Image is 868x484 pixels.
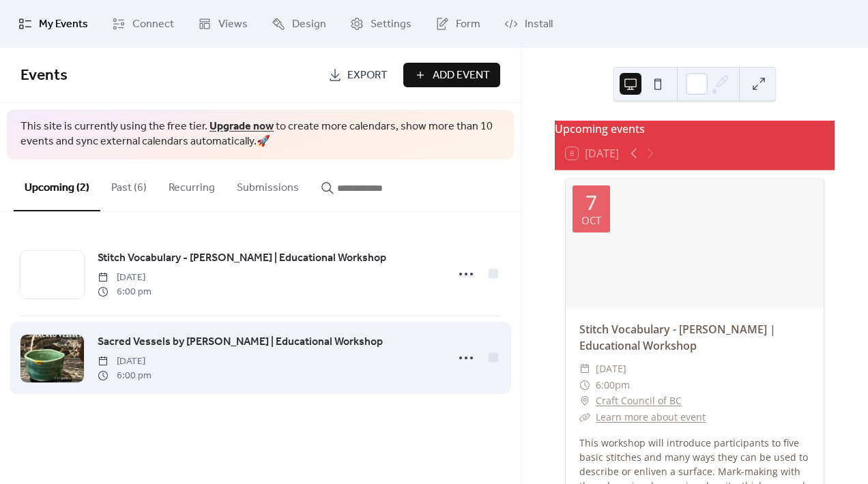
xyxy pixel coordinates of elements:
[456,16,480,33] span: Form
[8,5,98,42] a: My Events
[585,192,597,213] div: 7
[579,409,590,425] div: ​
[581,215,601,226] div: Oct
[20,61,68,91] span: Events
[226,160,310,210] button: Submissions
[98,250,386,267] span: Stitch Vocabulary - [PERSON_NAME] | Educational Workshop
[371,16,411,33] span: Settings
[158,160,226,210] button: Recurring
[555,121,835,137] div: Upcoming events
[579,322,776,353] a: Stitch Vocabulary - [PERSON_NAME] | Educational Workshop
[20,119,500,150] span: This site is currently using the free tier. to create more calendars, show more than 10 events an...
[579,393,590,409] div: ​
[347,67,388,84] span: Export
[98,354,151,369] span: [DATE]
[132,16,174,33] span: Connect
[318,63,398,87] a: Export
[579,361,590,377] div: ​
[98,271,151,285] span: [DATE]
[340,5,422,42] a: Settings
[14,160,100,211] button: Upcoming (2)
[98,249,386,267] a: Stitch Vocabulary - [PERSON_NAME] | Educational Workshop
[100,160,158,210] button: Past (6)
[596,393,682,409] a: Craft Council of BC
[98,369,151,383] span: 6:00 pm
[596,361,626,377] span: [DATE]
[98,285,151,299] span: 6:00 pm
[433,67,490,84] span: Add Event
[579,377,590,393] div: ​
[596,377,630,393] span: 6:00pm
[218,16,248,33] span: Views
[525,16,553,33] span: Install
[292,16,326,33] span: Design
[39,16,88,33] span: My Events
[403,63,500,87] button: Add Event
[98,334,383,350] span: Sacred Vessels by [PERSON_NAME] | Educational Workshop
[425,5,491,42] a: Form
[98,333,383,351] a: Sacred Vessels by [PERSON_NAME] | Educational Workshop
[209,116,274,137] a: Upgrade now
[188,5,258,42] a: Views
[102,5,184,42] a: Connect
[494,5,563,42] a: Install
[261,5,336,42] a: Design
[596,410,706,423] a: Learn more about event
